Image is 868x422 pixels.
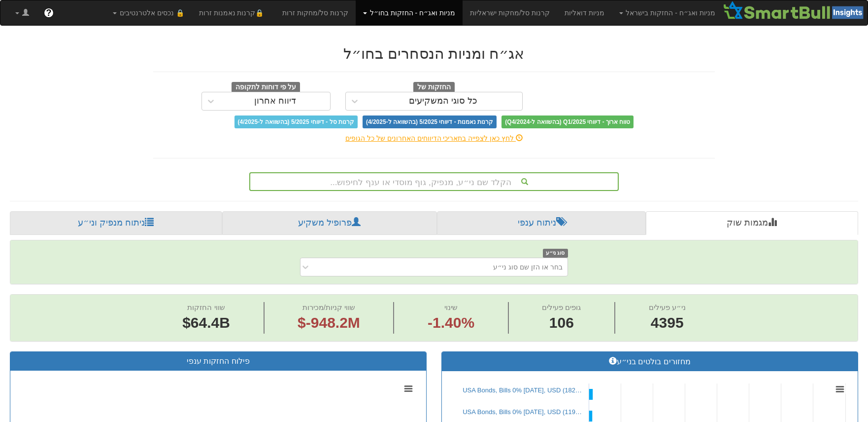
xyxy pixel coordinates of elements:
[409,96,477,106] div: כל סוגי המשקיעים
[542,312,581,334] span: 106
[254,96,296,106] div: דיווח אחרון
[302,303,355,311] span: שווי קניות/מכירות
[449,357,850,366] h3: מחזורים בולטים בני״ע
[463,386,582,394] a: USA Bonds, Bills 0% [DATE], USD (182…
[413,82,455,93] span: החזקות של
[363,115,497,128] span: קרנות נאמנות - דיווחי 5/2025 (בהשוואה ל-4/2025)
[723,0,868,20] img: Smartbull
[153,45,715,62] h2: אג״ח ומניות הנסחרים בחו״ל
[182,314,230,331] span: $64.4B
[428,312,474,334] span: -1.40%
[36,0,61,25] a: ?
[557,0,612,25] a: מניות דואליות
[10,211,222,235] a: ניתוח מנפיק וני״ע
[146,133,722,143] div: לחץ כאן לצפייה בתאריכי הדיווחים האחרונים של כל הגופים
[250,173,618,190] div: הקלד שם ני״ע, מנפיק, גוף מוסדי או ענף לחיפוש...
[222,211,437,235] a: פרופיל משקיע
[46,8,51,18] span: ?
[444,303,458,311] span: שינוי
[234,115,358,128] span: קרנות סל - דיווחי 5/2025 (בהשוואה ל-4/2025)
[542,303,581,311] span: גופים פעילים
[646,211,859,235] a: מגמות שוק
[649,312,686,334] span: 4395
[192,0,275,25] a: 🔒קרנות נאמנות זרות
[356,0,463,25] a: מניות ואג״ח - החזקות בחו״ל
[18,357,419,366] h3: פילוח החזקות ענפי
[501,115,634,128] span: טווח ארוך - דיווחי Q1/2025 (בהשוואה ל-Q4/2024)
[612,0,723,25] a: מניות ואג״ח - החזקות בישראל
[493,262,562,272] div: בחר או הזן שם סוג ני״ע
[298,314,360,331] span: $-948.2M
[275,0,356,25] a: קרנות סל/מחקות זרות
[437,211,646,235] a: ניתוח ענפי
[543,249,568,257] span: סוג ני״ע
[232,82,300,93] span: על פי דוחות לתקופה
[649,303,686,311] span: ני״ע פעילים
[463,408,582,416] a: USA Bonds, Bills 0% [DATE], USD (119…
[463,0,557,25] a: קרנות סל/מחקות ישראליות
[187,303,225,311] span: שווי החזקות
[105,0,192,25] a: 🔒 נכסים אלטרנטיבים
